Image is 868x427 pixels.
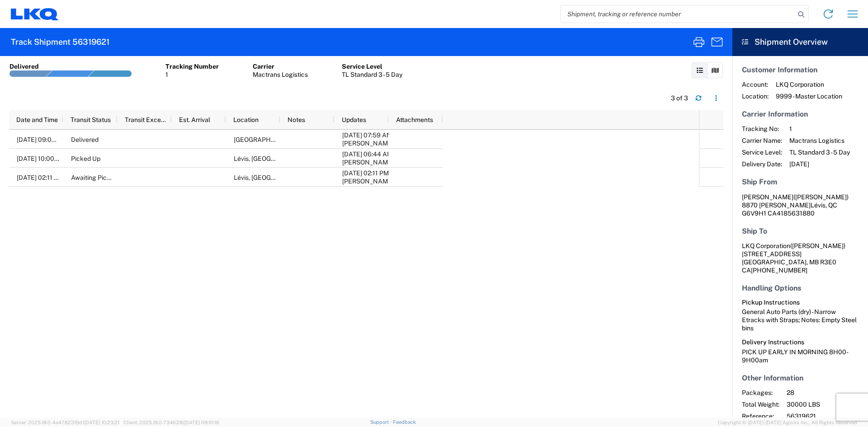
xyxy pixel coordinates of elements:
span: [DATE] 08:10:16 [184,420,219,425]
span: Reference: [742,412,779,420]
address: Lévis, QC G6V9H1 CA [742,193,859,217]
span: ([PERSON_NAME]) [790,242,845,249]
span: 07/28/2025, 02:11 PM [17,174,63,181]
span: Location [233,116,259,123]
span: Delivered [71,136,99,143]
span: Mactrans Logistics [789,136,850,145]
span: 07/31/2025, 10:00 AM [17,155,66,162]
span: Carrier Name: [742,136,782,145]
span: Total Weight: [742,400,779,408]
div: TL Standard 3 - 5 Day [342,70,402,79]
h5: Customer Information [742,66,859,74]
div: [PERSON_NAME] [342,158,385,166]
span: Tracking No: [742,125,782,133]
span: Transit Status [71,116,111,123]
header: Shipment Overview [732,28,868,56]
span: 30000 LBS [787,400,864,408]
span: Notes [288,116,305,123]
span: Packages: [742,389,779,397]
input: Shipment, tracking or reference number [561,5,795,23]
div: Mactrans Logistics [253,70,308,79]
span: 08/08/2025, 09:00 PM [17,136,66,143]
a: Support [370,419,393,425]
span: 56319621 [787,412,864,420]
span: Service Level: [742,148,782,156]
div: Carrier [253,62,308,70]
span: Picked Up [71,155,100,162]
div: Tracking Number [165,62,219,70]
span: Lévis, QC, CA [234,174,383,181]
h5: Ship To [742,227,859,235]
span: Account: [742,80,769,89]
span: Attachments [396,116,433,123]
span: [DATE] 10:23:21 [84,420,119,425]
span: Winnipeg, MB, CA [234,136,433,143]
span: LKQ Corporation [776,80,842,89]
span: Lévis, QC, CA [234,155,383,162]
span: [PHONE_NUMBER] [751,267,807,274]
span: Server: 2025.18.0-4e47823f9d1 [11,420,119,425]
h6: Delivery Instructions [742,338,859,346]
span: ([PERSON_NAME]) [793,193,849,201]
span: 4185631880 [777,210,815,217]
div: General Auto Parts (dry) - Narrow Etracks with Straps; Notes: Empty Steel bins [742,308,859,332]
div: [PERSON_NAME] [342,139,385,147]
span: Awaiting Pick-Up [71,174,121,181]
div: [DATE] 07:59 AM [342,131,385,139]
span: Copyright © [DATE]-[DATE] Agistix Inc., All Rights Reserved [718,418,857,427]
address: [GEOGRAPHIC_DATA], MB R3E0 CA [742,242,859,274]
span: 8870 [PERSON_NAME] [742,202,811,209]
span: [DATE] [789,160,850,168]
span: Delivery Date: [742,160,782,168]
h5: Other Information [742,374,859,382]
span: Updates [342,116,366,123]
span: 9999 - Master Location [776,92,842,100]
a: Feedback [393,419,416,425]
span: LKQ Corporation [STREET_ADDRESS] [742,242,845,258]
div: [DATE] 06:44 AM [342,150,385,158]
span: 1 [789,125,850,133]
span: TL Standard 3 - 5 Day [789,148,850,156]
h5: Handling Options [742,284,859,292]
h6: Pickup Instructions [742,299,859,306]
span: Est. Arrival [179,116,210,123]
h5: Ship From [742,178,859,186]
div: Service Level [342,62,402,70]
span: Transit Exception [125,116,168,123]
div: [DATE] 02:11 PM [342,169,385,177]
div: 3 of 3 [671,94,688,102]
div: PICK UP EARLY IN MORNING 8H00-9H00am [742,348,859,364]
h5: Carrier Information [742,110,859,118]
span: 28 [787,389,864,397]
h2: Track Shipment 56319621 [11,37,109,47]
span: [PERSON_NAME] [742,193,793,201]
span: Date and Time [16,116,58,123]
div: [PERSON_NAME] [342,177,385,185]
span: Client: 2025.18.0-7346316 [123,420,219,425]
span: Location: [742,92,769,100]
div: 1 [165,70,219,79]
div: Delivered [9,62,39,70]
